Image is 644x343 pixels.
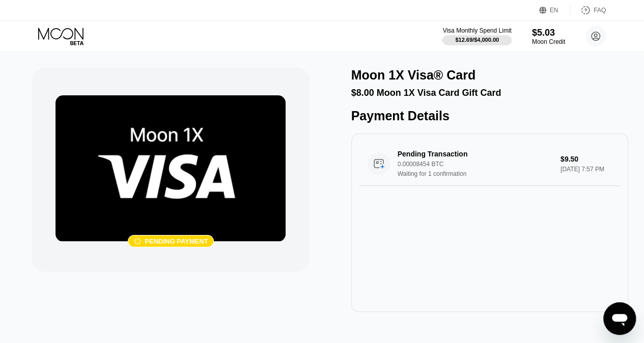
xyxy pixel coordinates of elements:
div: FAQ [594,7,606,14]
div: Pending Transaction0.00008454 BTCWaiting for 1 confirmation$9.50[DATE] 7:57 PM [359,142,620,186]
div: Pending payment [145,238,208,245]
div: $8.00 Moon 1X Visa Card Gift Card [351,88,628,98]
iframe: Button to launch messaging window [603,302,636,335]
div: $9.50 [561,155,612,163]
div:  [133,237,142,246]
div: 0.00008454 BTC [398,161,564,168]
div: Waiting for 1 confirmation [398,170,564,177]
div: Pending Transaction [398,150,552,158]
div: Moon 1X Visa® Card [351,68,475,83]
div: Payment Details [351,109,628,123]
div: $5.03 [532,28,565,38]
div: $12.69 / $4,000.00 [455,37,499,43]
div: EN [539,5,570,15]
div: Visa Monthly Spend Limit [442,27,511,34]
div: [DATE] 7:57 PM [561,166,612,173]
div: EN [550,7,558,14]
div: Moon Credit [532,38,565,45]
div: Visa Monthly Spend Limit$12.69/$4,000.00 [442,27,511,45]
div: $5.03Moon Credit [532,28,565,45]
div: FAQ [570,5,606,15]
